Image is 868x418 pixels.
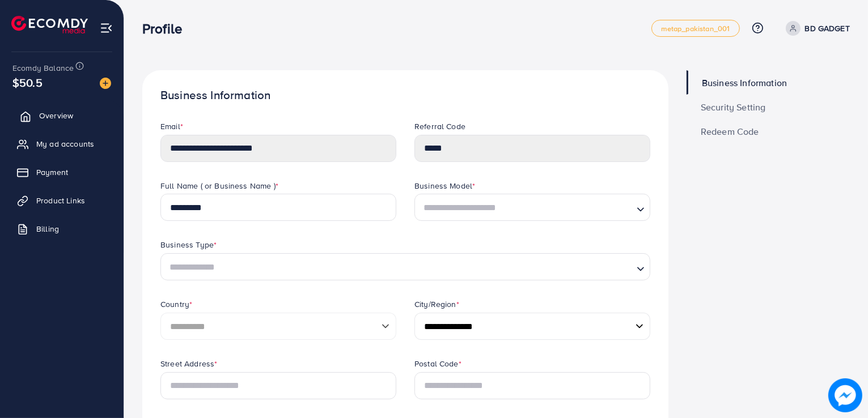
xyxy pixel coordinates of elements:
span: Business Information [702,78,787,87]
label: Business Type [160,239,217,250]
a: BD GADGET [781,21,850,36]
p: BD GADGET [805,22,850,35]
a: Overview [9,104,115,127]
span: Overview [39,110,73,121]
label: Country [160,298,192,310]
span: Product Links [36,195,85,206]
div: Search for option [414,194,650,221]
label: Referral Code [414,121,465,132]
h1: Business Information [160,88,650,103]
h3: Profile [142,20,191,37]
img: image [100,78,111,89]
span: Ecomdy Balance [12,62,74,74]
div: Search for option [160,253,650,280]
span: Billing [36,223,59,234]
input: Search for option [420,199,632,217]
img: logo [11,16,88,33]
a: metap_pakistan_001 [651,20,740,37]
a: Product Links [9,189,115,212]
label: Email [160,121,183,132]
a: Payment [9,161,115,184]
a: Billing [9,217,115,240]
label: Postal Code [414,358,461,369]
label: Business Model [414,180,475,191]
span: Redeem Code [701,127,759,136]
span: My ad accounts [36,138,94,150]
img: image [828,378,862,412]
span: Payment [36,167,68,178]
label: Full Name ( or Business Name ) [160,180,278,191]
label: City/Region [414,298,459,310]
a: My ad accounts [9,133,115,155]
span: $50.5 [12,74,43,91]
span: metap_pakistan_001 [661,25,730,32]
span: Security Setting [701,103,766,112]
label: Street Address [160,358,217,369]
img: menu [100,22,113,35]
input: Search for option [166,259,632,276]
